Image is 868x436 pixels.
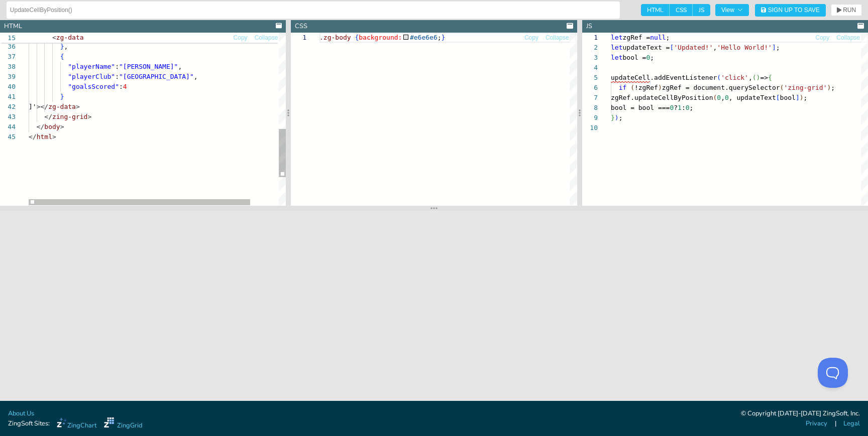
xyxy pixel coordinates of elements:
[796,94,800,101] span: ]
[678,104,682,111] span: 1
[831,84,835,91] span: ;
[178,63,182,70] span: ,
[57,417,96,430] a: ZingChart
[622,44,670,51] span: updateText =
[634,84,658,91] span: !zgRef
[60,123,64,130] span: >
[666,34,670,41] span: ;
[319,34,351,41] span: .zg-body
[291,33,306,43] div: 1
[119,63,178,70] span: "[PERSON_NAME]"
[44,113,52,120] span: </
[748,74,752,81] span: ,
[582,113,598,123] div: 9
[646,54,650,61] span: 0
[410,34,438,41] span: #e6e6e6
[68,83,119,90] span: "goalsScored"
[545,33,570,43] button: Collapse
[836,35,860,41] span: Collapse
[780,94,795,101] span: bool
[693,4,710,16] span: JS
[60,53,64,60] span: {
[756,74,760,81] span: )
[728,94,776,101] span: , updateText
[44,123,60,130] span: body
[586,22,592,31] div: JS
[52,34,56,41] span: <
[650,34,666,41] span: null
[255,35,278,41] span: Collapse
[611,94,713,101] span: zgRef.updateCellByPosition
[843,419,860,428] a: Legal
[662,84,780,91] span: zgRef = document.querySelector
[29,133,37,140] span: </
[815,35,829,41] span: Copy
[52,133,56,140] span: >
[76,103,80,110] span: >
[674,44,713,51] span: 'Updated!'
[658,84,662,91] span: )
[582,63,598,73] div: 4
[622,34,650,41] span: zgRef =
[582,73,598,83] div: 5
[803,94,807,101] span: ;
[717,94,721,101] span: 0
[768,74,772,81] span: {
[611,114,615,121] span: }
[713,44,717,51] span: ,
[827,84,831,91] span: )
[582,123,598,133] div: 10
[611,54,622,61] span: let
[254,33,279,43] button: Collapse
[115,63,119,70] span: :
[799,94,803,101] span: )
[641,4,710,16] div: checkbox-group
[776,44,780,51] span: ;
[784,84,827,91] span: 'zing-grid'
[4,22,22,31] div: HTML
[670,44,674,51] span: [
[641,4,670,16] span: HTML
[56,34,84,41] span: zg-data
[37,123,45,130] span: </
[582,33,598,43] div: 1
[741,409,860,419] div: © Copyright [DATE]-[DATE] ZingSoft, Inc.
[818,358,848,388] iframe: Toggle Customer Support
[52,113,87,120] span: zing-grid
[442,34,446,41] span: }
[815,33,830,43] button: Copy
[438,34,442,41] span: ;
[582,53,598,63] div: 3
[670,4,693,16] span: CSS
[768,7,820,13] span: Sign Up to Save
[546,35,569,41] span: Collapse
[119,83,123,90] span: :
[806,419,827,428] a: Privacy
[835,419,836,428] span: |
[233,33,248,43] button: Copy
[582,93,598,103] div: 7
[717,44,772,51] span: 'Hello World!'
[725,94,729,101] span: 0
[29,103,37,110] span: ]'
[611,34,622,41] span: let
[524,35,538,41] span: Copy
[355,34,359,41] span: {
[674,104,678,111] span: ?
[582,103,598,113] div: 8
[755,4,826,17] button: Sign Up to Save
[776,94,780,101] span: [
[10,2,616,18] input: Untitled Demo
[611,44,622,51] span: let
[772,44,776,51] span: ]
[717,74,721,81] span: (
[682,104,686,111] span: :
[295,22,307,31] div: CSS
[650,54,654,61] span: ;
[836,33,860,43] button: Collapse
[234,35,248,41] span: Copy
[123,83,127,90] span: 4
[359,34,402,41] span: background:
[115,73,119,80] span: :
[68,73,115,80] span: "playerClub"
